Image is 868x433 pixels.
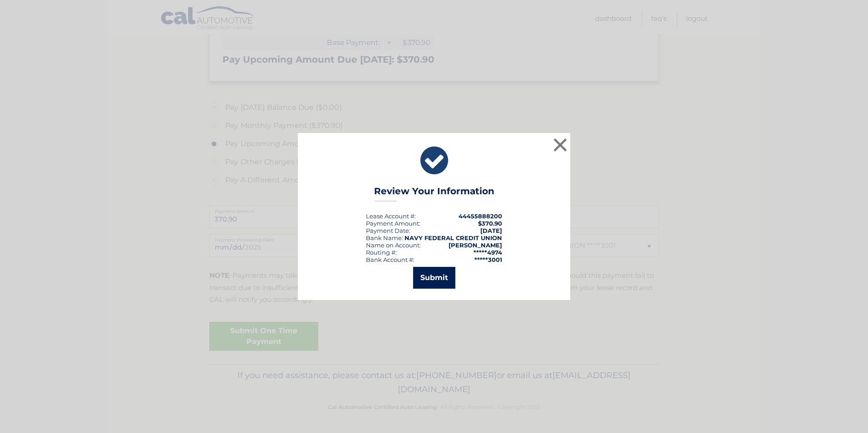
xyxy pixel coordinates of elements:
div: Payment Amount: [366,220,420,227]
span: Payment Date [366,227,409,234]
div: Lease Account #: [366,212,416,220]
button: × [551,136,569,154]
div: Bank Name: [366,234,403,241]
div: Bank Account #: [366,256,414,263]
strong: 44455888200 [459,212,502,220]
div: Name on Account: [366,241,421,249]
h3: Review Your Information [374,186,494,202]
button: Submit [413,267,455,289]
span: [DATE] [480,227,502,234]
div: Routing #: [366,249,397,256]
span: $370.90 [478,220,502,227]
strong: [PERSON_NAME] [449,241,502,249]
div: : [366,227,410,234]
strong: NAVY FEDERAL CREDIT UNION [404,234,502,241]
